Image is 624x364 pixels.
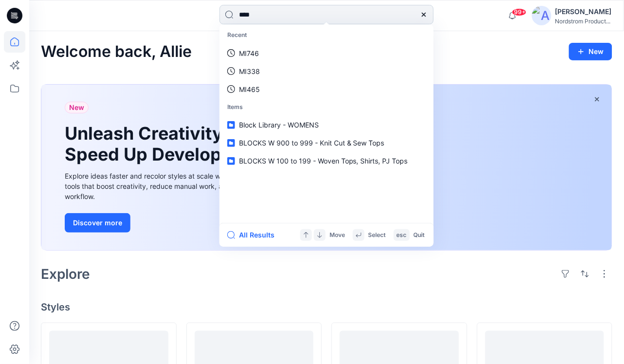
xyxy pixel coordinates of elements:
div: Nordstrom Product... [555,18,612,25]
h2: Explore [41,266,90,282]
button: New [569,43,612,60]
a: MI465 [221,80,432,98]
h2: Welcome back, Allie [41,43,192,61]
span: Block Library - WOMENS [239,121,319,129]
a: BLOCKS W 100 to 199 - Woven Tops, Shirts, PJ Tops [221,152,432,170]
p: Move [330,230,345,240]
button: Discover more [65,213,130,233]
span: 99+ [512,8,527,16]
a: Block Library - WOMENS [221,116,432,134]
p: MI338 [239,66,260,76]
a: Discover more [65,213,284,233]
span: BLOCKS W 100 to 199 - Woven Tops, Shirts, PJ Tops [239,157,408,165]
img: avatar [532,6,551,25]
p: MI746 [239,48,259,58]
div: Explore ideas faster and recolor styles at scale with AI-powered tools that boost creativity, red... [65,171,284,201]
span: BLOCKS W 900 to 999 - Knit Cut & Sew Tops [239,139,385,147]
p: Items [221,98,432,116]
a: MI746 [221,44,432,62]
a: BLOCKS W 900 to 999 - Knit Cut & Sew Tops [221,134,432,152]
p: Recent [221,26,432,44]
a: MI338 [221,62,432,80]
h1: Unleash Creativity, Speed Up Development [65,123,269,165]
p: esc [397,230,407,240]
h4: Styles [41,301,612,313]
div: [PERSON_NAME] [555,6,612,18]
p: MI465 [239,84,260,94]
span: New [69,102,84,113]
p: Select [368,230,386,240]
p: Quit [414,230,425,240]
button: All Results [227,229,281,241]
